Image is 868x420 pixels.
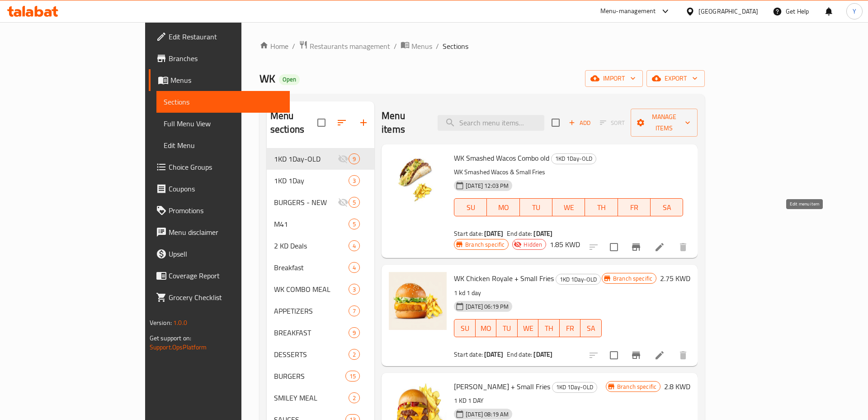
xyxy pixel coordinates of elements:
span: Grocery Checklist [169,292,283,303]
span: Add item [565,116,594,130]
div: items [349,262,360,273]
a: Grocery Checklist [149,286,290,308]
button: Add section [353,112,374,134]
span: 15 [346,372,359,381]
span: Add [567,118,592,128]
li: / [292,41,295,52]
span: Select to update [604,238,623,257]
div: 1KD 1Day-OLD [552,382,597,393]
span: Branch specific [609,274,656,283]
span: Version: [150,317,172,329]
span: Branch specific [613,382,660,391]
div: BURGERS - NEW5 [267,191,374,213]
a: Full Menu View [156,113,290,134]
div: 1KD 1Day-OLD [274,153,338,164]
div: items [349,284,360,295]
span: Start date: [454,228,483,239]
button: import [585,70,643,87]
div: items [349,153,360,164]
span: Select section first [594,116,631,130]
svg: Inactive section [338,153,349,164]
p: WK Smashed Wacos & Small Fries [454,167,683,178]
button: SA [580,319,602,337]
span: Hidden [520,240,546,249]
span: BREAKFAST [274,327,349,338]
span: Menu disclaimer [169,227,283,238]
span: Edit Menu [164,140,283,151]
div: BREAKFAST9 [267,322,374,344]
span: WK Smashed Wacos Combo old [454,151,549,165]
span: Sections [164,96,283,107]
span: Sections [443,41,468,52]
div: [GEOGRAPHIC_DATA] [698,6,758,16]
span: 2 [349,350,359,359]
span: SMILEY MEAL [274,392,349,403]
div: M415 [267,213,374,235]
div: items [349,327,360,338]
button: TU [496,319,518,337]
a: Choice Groups [149,156,290,178]
span: 2 KD Deals [274,240,349,251]
a: Coverage Report [149,265,290,286]
span: SA [584,322,598,335]
div: Menu-management [600,6,656,17]
span: WK COMBO MEAL [274,284,349,295]
a: Coupons [149,178,290,200]
span: [PERSON_NAME] + Small Fries [454,380,550,393]
button: TH [585,198,618,216]
div: APPETIZERS [274,305,349,316]
span: DESSERTS [274,349,349,360]
span: BURGERS [274,371,345,382]
div: items [345,371,360,382]
h2: Menu sections [270,109,317,136]
span: Branch specific [462,240,508,249]
span: [DATE] 12:03 PM [462,181,512,190]
a: Menus [149,69,290,91]
button: Add [565,116,594,130]
button: WE [518,319,539,337]
button: MO [476,319,497,337]
span: FR [563,322,577,335]
a: Edit menu item [654,350,665,361]
span: TH [542,322,556,335]
div: DESSERTS2 [267,344,374,365]
a: Menu disclaimer [149,221,290,243]
span: 3 [349,177,359,185]
div: Breakfast [274,262,349,273]
h6: 2.8 KWD [664,380,690,393]
span: Promotions [169,205,283,216]
span: M41 [274,219,349,229]
span: TH [589,201,614,214]
span: Y [853,6,856,16]
span: Select to update [604,346,623,365]
a: Edit Restaurant [149,26,290,48]
div: WK COMBO MEAL3 [267,278,374,300]
span: [DATE] 06:19 PM [462,302,512,311]
button: delete [672,236,694,258]
span: Coupons [169,183,283,194]
span: export [654,73,698,84]
div: 2 KD Deals4 [267,235,374,257]
button: export [646,70,705,87]
span: 1KD 1Day-OLD [552,382,597,392]
div: items [349,305,360,316]
span: WE [556,201,581,214]
button: Manage items [631,109,698,137]
span: 7 [349,307,359,315]
span: FR [622,201,647,214]
span: BURGERS - NEW [274,197,338,208]
a: Promotions [149,200,290,221]
b: [DATE] [533,348,552,360]
h6: 2.75 KWD [660,272,690,285]
span: 2 [349,394,359,402]
span: 5 [349,220,359,229]
img: WK Smashed Wacos Combo old [389,152,447,210]
button: MO [487,198,519,216]
span: End date: [507,228,532,239]
button: FR [560,319,581,337]
span: WE [521,322,535,335]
